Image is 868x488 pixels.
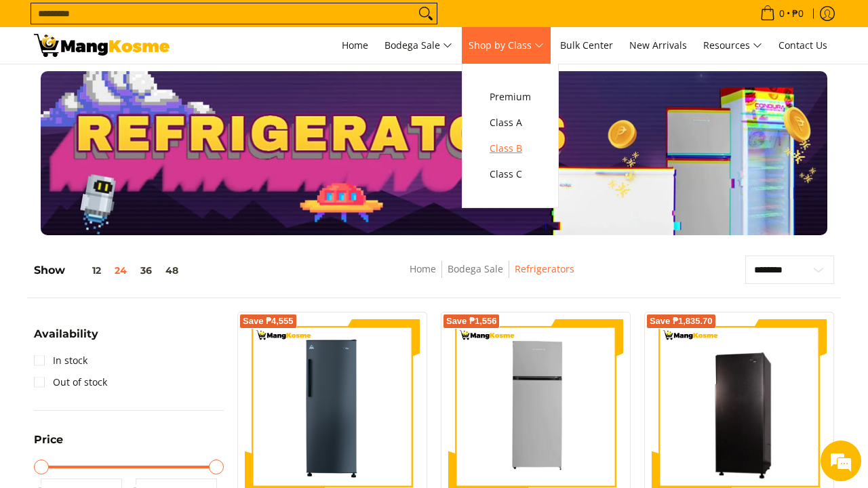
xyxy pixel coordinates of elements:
[183,27,834,64] nav: Main Menu
[384,37,452,54] span: Bodega Sale
[772,27,834,64] a: Contact Us
[650,317,713,325] span: Save ₱1,835.70
[790,9,806,18] span: ₱0
[7,335,258,383] textarea: Type your message and hit 'Enter'
[79,153,187,290] span: We're online!
[448,262,503,275] a: Bodega Sale
[415,3,437,24] button: Search
[34,329,98,340] span: Availability
[34,434,63,445] span: Price
[483,136,538,161] a: Class B
[490,140,531,157] span: Class B
[756,6,808,21] span: •
[696,27,769,64] a: Resources
[483,84,538,110] a: Premium
[335,27,375,64] a: Home
[65,265,108,276] button: 12
[778,39,827,52] span: Contact Us
[490,89,531,106] span: Premium
[623,27,694,64] a: New Arrivals
[314,261,669,291] nav: Breadcrumbs
[34,371,107,393] a: Out of stock
[469,37,544,54] span: Shop by Class
[222,7,255,39] div: Minimize live chat window
[703,37,762,54] span: Resources
[777,9,787,18] span: 0
[159,265,185,276] button: 48
[553,27,620,64] a: Bulk Center
[446,317,497,325] span: Save ₱1,556
[134,265,159,276] button: 36
[490,115,531,131] span: Class A
[410,262,436,275] a: Home
[560,39,613,52] span: Bulk Center
[34,329,98,350] summary: Open
[71,76,228,94] div: Chat with us now
[243,317,294,325] span: Save ₱4,555
[342,39,368,52] span: Home
[483,110,538,136] a: Class A
[34,264,185,277] h5: Show
[34,34,170,57] img: Bodega Sale Refrigerator l Mang Kosme: Home Appliances Warehouse Sale
[462,27,551,64] a: Shop by Class
[108,265,134,276] button: 24
[515,262,574,275] a: Refrigerators
[34,350,87,371] a: In stock
[490,166,531,183] span: Class C
[34,434,63,455] summary: Open
[378,27,459,64] a: Bodega Sale
[483,161,538,187] a: Class C
[629,39,687,52] span: New Arrivals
